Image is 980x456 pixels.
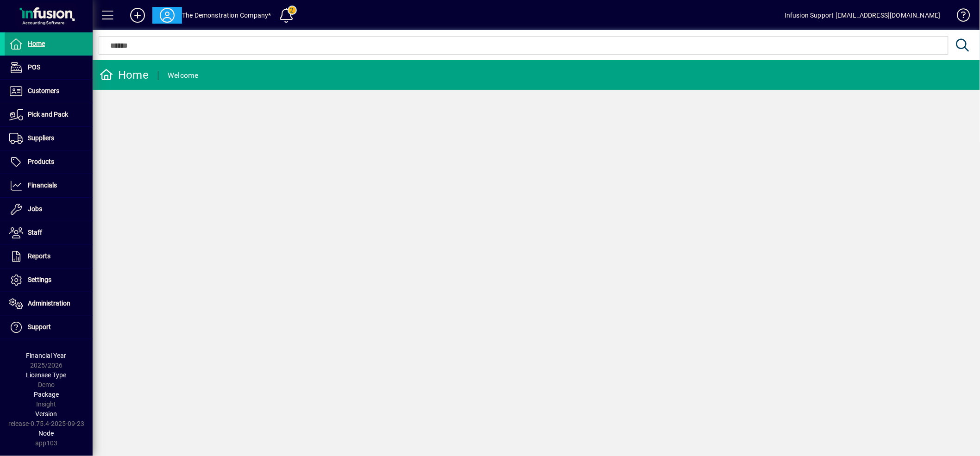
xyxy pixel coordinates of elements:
[182,8,271,23] div: The Demonstration Company*
[5,103,93,126] a: Pick and Pack
[26,352,67,359] span: Financial Year
[39,430,54,437] span: Node
[28,40,45,47] span: Home
[28,158,54,165] span: Products
[5,198,93,221] a: Jobs
[5,269,93,292] a: Settings
[5,80,93,103] a: Customers
[123,7,152,24] button: Add
[28,205,42,212] span: Jobs
[100,68,149,82] div: Home
[5,245,93,268] a: Reports
[785,8,941,23] div: Infusion Support [EMAIL_ADDRESS][DOMAIN_NAME]
[28,252,50,260] span: Reports
[36,410,57,418] span: Version
[28,323,51,331] span: Support
[5,221,93,244] a: Staff
[28,229,42,236] span: Staff
[34,391,59,398] span: Package
[5,316,93,339] a: Support
[5,150,93,174] a: Products
[28,134,54,142] span: Suppliers
[5,127,93,150] a: Suppliers
[28,63,40,71] span: POS
[5,56,93,79] a: POS
[28,276,51,283] span: Settings
[28,300,70,307] span: Administration
[950,2,968,32] a: Knowledge Base
[152,7,182,24] button: Profile
[5,292,93,315] a: Administration
[28,181,57,189] span: Financials
[28,87,59,94] span: Customers
[28,111,68,118] span: Pick and Pack
[5,174,93,197] a: Financials
[26,371,67,379] span: Licensee Type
